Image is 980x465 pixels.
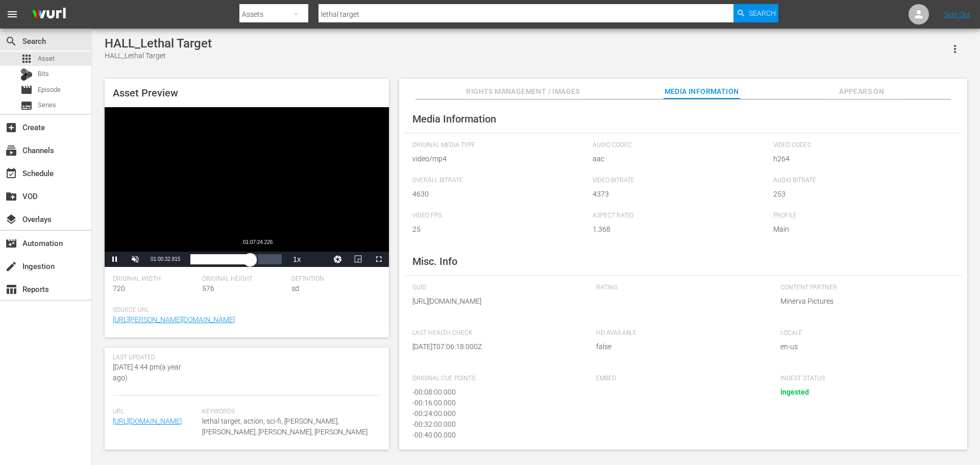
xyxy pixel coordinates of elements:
[412,329,581,337] span: Last Health Check
[412,189,588,200] span: 4630
[20,100,33,112] span: Series
[113,408,197,416] span: Url
[105,107,389,267] div: Video Player
[412,284,581,292] span: GUID
[412,419,576,430] div: - 00:32:00.000
[596,375,765,383] span: Embed
[5,190,17,203] span: VOD
[780,341,949,352] span: en-us
[202,408,376,416] span: Keywords
[113,87,178,99] span: Asset Preview
[113,417,182,425] a: [URL][DOMAIN_NAME]
[113,284,125,292] span: 720
[780,284,949,292] span: Content Partner
[24,3,73,27] img: ans4CAIJ8jUAAAAAAAAAAAAAAAAAAAAAAAAgQb4GAAAAAAAAAAAAAAAAAAAAAAAAJMjXAAAAAAAAAAAAAAAAAAAAAAAAgAT5G...
[412,387,576,398] div: - 00:08:00.000
[287,252,307,267] button: Playback Rate
[38,54,55,64] span: Asset
[5,283,17,296] span: Reports
[412,375,581,383] span: Original Cue Points
[113,363,181,382] span: [DATE] 4:44 pm ( a year ago )
[38,85,61,95] span: Episode
[596,284,765,292] span: Rating
[20,84,33,96] span: Episode
[593,212,768,220] span: Aspect Ratio
[593,189,768,200] span: 4373
[749,4,776,22] span: Search
[105,252,125,267] button: Pause
[6,8,18,20] span: menu
[202,284,214,292] span: 576
[412,296,581,307] span: [URL][DOMAIN_NAME]
[5,260,17,273] span: Ingestion
[5,237,17,250] span: Automation
[593,224,768,235] span: 1.368
[113,315,235,324] a: [URL][PERSON_NAME][DOMAIN_NAME]
[412,224,588,235] span: 25
[593,154,768,164] span: aac
[38,69,49,79] span: Bits
[823,85,900,98] span: Appears On
[412,113,496,125] span: Media Information
[412,341,581,352] span: [DATE]T07:06:18.000Z
[412,398,576,408] div: - 00:16:00.000
[5,167,17,180] span: Schedule
[291,284,299,292] span: sd
[202,416,376,437] span: lethal target, action, sci-fi, [PERSON_NAME], [PERSON_NAME], [PERSON_NAME], [PERSON_NAME]
[291,275,376,283] span: Definition
[20,68,33,81] div: Bits
[412,141,588,150] span: Original Media Type
[105,36,212,51] div: HALL_Lethal Target
[773,177,949,185] span: Audio Bitrate
[412,212,588,220] span: Video FPS
[466,85,579,98] span: Rights Management / Images
[348,252,369,267] button: Picture-in-Picture
[593,177,768,185] span: Video Bitrate
[780,375,949,383] span: Ingest Status
[780,329,949,337] span: Locale
[113,306,376,314] span: Source Url
[773,224,949,235] span: Main
[5,144,17,157] span: Channels
[773,154,949,164] span: h264
[202,275,286,283] span: Original Height
[190,254,281,264] div: Progress Bar
[20,53,33,65] span: Asset
[596,329,765,337] span: HD Available
[412,154,588,164] span: video/mp4
[596,341,765,352] span: false
[412,177,588,185] span: Overall Bitrate
[125,252,145,267] button: Unmute
[328,252,348,267] button: Jump To Time
[151,256,180,262] span: 01:00:32.815
[412,430,576,440] div: - 00:40:00.000
[773,212,949,220] span: Profile
[105,51,212,61] div: HALL_Lethal Target
[5,213,17,226] span: Overlays
[733,4,778,22] button: Search
[664,85,740,98] span: Media Information
[773,141,949,150] span: Video Codec
[944,10,970,18] a: Sign Out
[593,141,768,150] span: Audio Codec
[412,255,457,267] span: Misc. Info
[412,408,576,419] div: - 00:24:00.000
[369,252,389,267] button: Fullscreen
[113,275,197,283] span: Original Width
[38,100,56,110] span: Series
[113,354,197,362] span: Last Updated
[773,189,949,200] span: 253
[5,35,17,47] span: Search
[780,388,809,396] span: Ingested
[780,296,949,307] span: Minerva Pictures
[5,121,17,134] span: Create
